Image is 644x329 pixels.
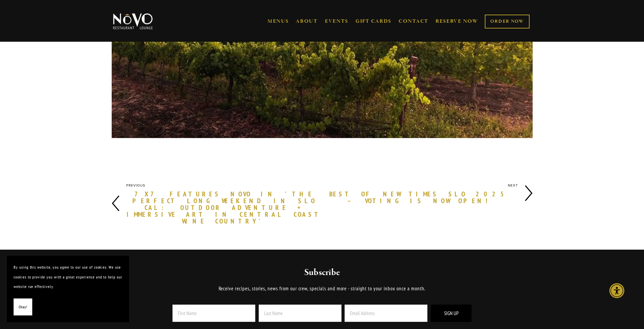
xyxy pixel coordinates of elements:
[7,256,129,322] section: Cookie banner
[14,263,122,292] p: By using this website, you agree to our use of cookies. We use cookies to provide you with a grea...
[154,267,490,279] h2: Subscribe
[296,18,318,25] a: ABOUT
[444,310,459,316] span: Sign Up
[609,283,624,298] div: Accessibility Menu
[355,15,391,28] a: GIFT CARDS
[154,285,490,293] p: Receive recipes, stories, news from our crew, specials and more - straight to your inbox once a m...
[431,305,472,322] button: Sign Up
[172,305,255,322] input: First Name
[322,181,533,206] a: Next Best of New Times SLO 2025 – Voting is Now Open!
[14,298,32,316] button: Okay!
[399,15,428,28] a: CONTACT
[112,13,154,30] img: Novo Restaurant &amp; Lounge
[485,15,529,28] a: ORDER NOW
[112,181,322,226] a: Previous 7x7 Features Novo in 'The Perfect Long Weekend in SLO CAL: Outdoor Adventure + Immersive...
[325,18,348,25] a: EVENTS
[19,302,27,312] span: Okay!
[345,305,427,322] input: Email Address
[322,181,518,189] div: Next
[259,305,342,322] input: Last Name
[268,18,289,25] a: MENUS
[126,189,322,226] h4: 7x7 Features Novo in 'The Perfect Long Weekend in SLO CAL: Outdoor Adventure + Immersive Art in C...
[126,181,322,189] div: Previous
[436,15,478,28] a: RESERVE NOW
[322,189,518,206] h4: Best of New Times SLO 2025 – Voting is Now Open!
